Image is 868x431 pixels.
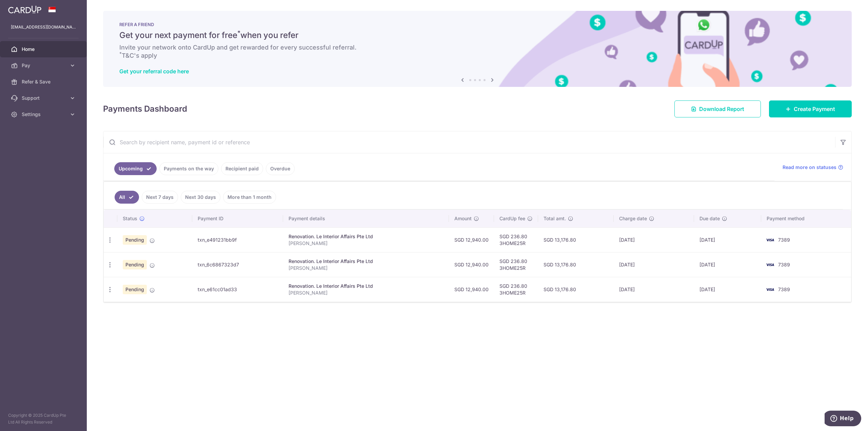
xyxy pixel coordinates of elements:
[289,289,443,296] p: [PERSON_NAME]
[123,215,137,222] span: Status
[694,227,761,252] td: [DATE]
[8,5,41,14] img: CardUp
[769,100,852,117] a: Create Payment
[181,191,220,204] a: Next 30 days
[614,277,694,302] td: [DATE]
[192,227,283,252] td: txn_e491231bb9f
[22,95,66,101] span: Support
[494,277,538,302] td: SGD 236.80 3HOME25R
[289,265,443,271] p: [PERSON_NAME]
[538,277,614,302] td: SGD 13,176.80
[763,236,777,244] img: Bank Card
[694,277,761,302] td: [DATE]
[192,252,283,277] td: txn_6c6867323d7
[494,252,538,277] td: SGD 236.80 3HOME25R
[538,252,614,277] td: SGD 13,176.80
[223,191,276,204] a: More than 1 month
[619,215,647,222] span: Charge date
[794,105,835,113] span: Create Payment
[499,215,525,222] span: CardUp fee
[544,215,566,222] span: Total amt.
[289,283,443,289] div: Renovation. Le Interior Affairs Pte Ltd
[192,277,283,302] td: txn_e61cc01ad33
[494,227,538,252] td: SGD 236.80 3HOME25R
[449,227,494,252] td: SGD 12,940.00
[763,261,777,269] img: Bank Card
[699,215,720,222] span: Due date
[783,164,843,171] a: Read more on statuses
[538,227,614,252] td: SGD 13,176.80
[674,100,761,117] a: Download Report
[778,262,790,267] span: 7389
[159,162,218,175] a: Payments on the way
[103,11,852,87] img: RAF banner
[825,411,861,428] iframe: Opens a widget where you can find more information
[119,43,835,60] h6: Invite your network onto CardUp and get rewarded for every successful referral. T&C's apply
[123,260,147,269] span: Pending
[778,286,790,292] span: 7389
[22,111,66,118] span: Settings
[119,22,835,27] p: REFER A FRIEND
[192,210,283,227] th: Payment ID
[289,258,443,265] div: Renovation. Le Interior Affairs Pte Ltd
[614,252,694,277] td: [DATE]
[449,252,494,277] td: SGD 12,940.00
[103,103,187,115] h4: Payments Dashboard
[221,162,263,175] a: Recipient paid
[22,46,66,53] span: Home
[103,131,835,153] input: Search by recipient name, payment id or reference
[142,191,178,204] a: Next 7 days
[694,252,761,277] td: [DATE]
[119,30,835,41] h5: Get your next payment for free when you refer
[266,162,295,175] a: Overdue
[123,285,147,294] span: Pending
[783,164,836,171] span: Read more on statuses
[454,215,472,222] span: Amount
[22,62,66,69] span: Pay
[22,78,66,85] span: Refer & Save
[114,162,157,175] a: Upcoming
[115,191,139,204] a: All
[119,68,189,75] a: Get your referral code here
[449,277,494,302] td: SGD 12,940.00
[283,210,449,227] th: Payment details
[289,240,443,247] p: [PERSON_NAME]
[761,210,851,227] th: Payment method
[11,24,76,31] p: [EMAIL_ADDRESS][DOMAIN_NAME]
[778,237,790,243] span: 7389
[699,105,744,113] span: Download Report
[123,235,147,245] span: Pending
[763,285,777,294] img: Bank Card
[289,233,443,240] div: Renovation. Le Interior Affairs Pte Ltd
[614,227,694,252] td: [DATE]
